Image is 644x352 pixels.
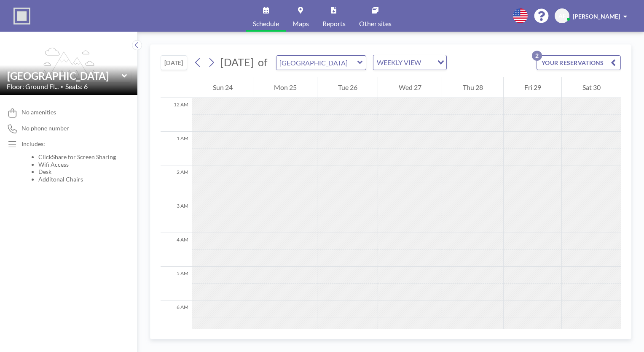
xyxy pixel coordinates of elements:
[359,20,392,27] span: Other sites
[504,77,561,98] div: Fri 29
[424,57,432,68] input: Search for option
[253,20,279,27] span: Schedule
[65,82,88,91] span: Seats: 6
[378,77,442,98] div: Wed 27
[375,57,423,68] span: WEEKLY VIEW
[317,77,378,98] div: Tue 26
[38,168,116,176] li: Desk
[21,140,116,148] p: Includes:
[161,267,192,301] div: 5 AM
[161,98,192,132] div: 12 AM
[373,55,446,70] div: Search for option
[161,233,192,267] div: 4 AM
[562,77,621,98] div: Sat 30
[161,132,192,165] div: 1 AM
[21,125,69,132] span: No phone number
[192,77,253,98] div: Sun 24
[558,12,566,20] span: AF
[292,20,309,27] span: Maps
[537,55,621,70] button: YOUR RESERVATIONS2
[7,82,59,91] span: Floor: Ground Fl...
[61,84,63,89] span: •
[38,176,116,183] li: Additonal Chairs
[21,108,56,116] span: No amenities
[220,56,254,68] span: [DATE]
[161,165,192,199] div: 2 AM
[7,70,122,82] input: Loirston Meeting Room
[532,51,542,61] p: 2
[13,8,30,24] img: organization-logo
[573,13,620,20] span: [PERSON_NAME]
[161,199,192,233] div: 3 AM
[38,153,116,161] li: ClickShare for Screen Sharing
[253,77,317,98] div: Mon 25
[161,301,192,334] div: 6 AM
[442,77,503,98] div: Thu 28
[322,20,346,27] span: Reports
[258,56,267,69] span: of
[38,161,116,168] li: Wifi Access
[276,56,357,70] input: Loirston Meeting Room
[161,55,187,70] button: [DATE]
